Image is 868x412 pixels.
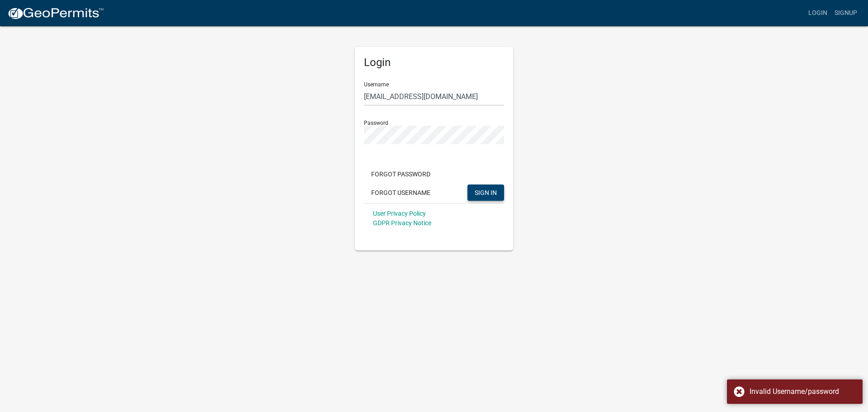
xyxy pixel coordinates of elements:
div: Invalid Username/password [750,386,856,397]
a: User Privacy Policy [373,210,426,217]
button: Forgot Username [364,185,438,201]
button: Forgot Password [364,166,438,182]
a: Login [805,5,831,22]
a: GDPR Privacy Notice [373,219,431,227]
h5: Login [364,56,504,69]
span: SIGN IN [475,189,497,196]
button: SIGN IN [467,185,504,201]
a: Signup [831,5,861,22]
